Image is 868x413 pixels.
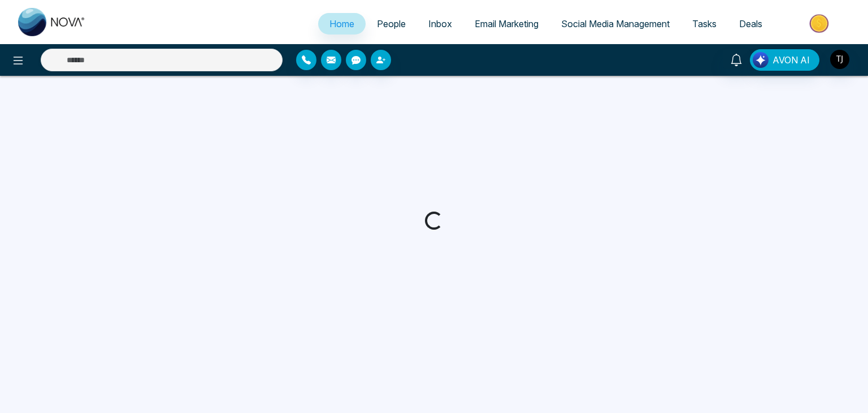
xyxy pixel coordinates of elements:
img: Lead Flow [753,52,769,68]
a: Tasks [681,13,728,35]
span: Deals [739,18,762,29]
button: AVON AI [750,49,819,71]
a: Deals [728,13,774,35]
span: Home [329,18,354,29]
a: Home [318,13,366,35]
span: Email Marketing [475,18,539,29]
span: Tasks [692,18,717,29]
img: Market-place.gif [779,11,861,36]
span: AVON AI [772,53,810,67]
span: Social Media Management [561,18,670,29]
a: People [366,13,417,35]
a: Email Marketing [463,13,550,35]
img: Nova CRM Logo [18,8,86,36]
a: Social Media Management [550,13,681,35]
span: Inbox [428,18,452,29]
span: People [377,18,406,29]
img: User Avatar [830,50,849,69]
a: Inbox [417,13,463,35]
